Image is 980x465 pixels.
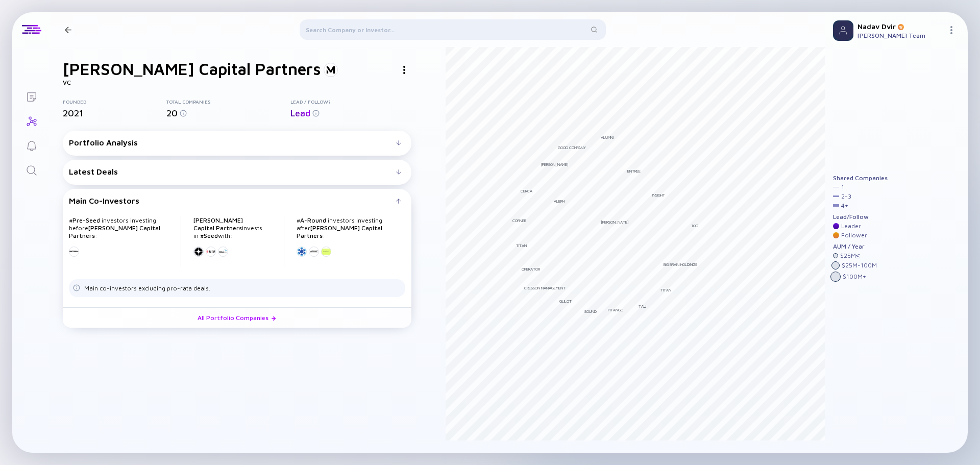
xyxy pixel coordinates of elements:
[584,309,597,314] div: Sound
[69,138,396,147] div: Portfolio Analysis
[947,26,955,34] img: Menu
[290,108,310,118] span: Lead
[857,32,943,39] div: [PERSON_NAME] Team
[63,59,321,79] h1: [PERSON_NAME] Capital Partners
[166,108,178,118] span: 20
[639,304,646,309] div: TAU
[608,307,623,312] div: Pitango
[833,175,888,182] div: Shared Companies
[69,167,396,176] div: Latest Deals
[554,199,565,204] div: Aleph
[69,196,396,205] div: Main Co-Investors
[12,133,51,157] a: Reminders
[841,193,851,200] div: 2 - 3
[664,262,697,267] div: Big Brain Holdings
[857,22,943,31] div: Nadav Dvir
[541,162,569,167] div: [PERSON_NAME]
[73,284,80,291] img: Tags Dislacimer info icon
[512,218,526,223] div: Corner
[524,285,566,290] div: Cresson Management
[840,252,860,259] div: $ 25M
[558,145,586,150] div: Good Company
[312,110,320,117] img: Info for Lead / Follow?
[403,66,405,74] img: Investor Actions
[290,99,411,105] div: Lead / Follow?
[601,135,614,140] div: Alumni
[297,224,382,239] strong: [PERSON_NAME] Capital Partners
[63,307,411,328] a: All Portfolio Companies
[200,232,218,239] strong: # Seed
[559,299,572,304] div: Glilot
[601,219,629,225] div: [PERSON_NAME]
[833,213,888,221] div: Lead/Follow
[69,216,100,224] strong: # Pre-Seed
[69,224,160,239] strong: [PERSON_NAME] Capital Partners
[193,216,262,239] span: invests in with:
[843,273,866,280] div: $ 100M +
[841,232,867,239] div: Follower
[522,266,540,272] div: Operator
[297,216,326,224] strong: # A-Round
[297,216,382,239] span: investors investing after :
[841,202,848,209] div: 4 +
[856,252,860,259] div: ≤
[12,157,51,182] a: Search
[69,216,160,239] span: investors investing before :
[841,223,861,230] div: Leader
[63,99,166,105] div: Founded
[691,223,698,228] div: 10D
[193,216,243,232] strong: [PERSON_NAME] Capital Partners
[84,284,210,292] div: Main co-investors excluding pro-rata deals.
[12,108,51,133] a: Investor Map
[652,192,665,198] div: Insight
[12,84,51,108] a: Lists
[180,110,187,117] img: Info for Total Companies
[627,168,641,174] div: Entrée
[63,108,166,118] div: 2021
[842,262,877,269] div: $ 25M - 100M
[841,184,844,191] div: 1
[63,79,411,86] div: VC
[516,243,527,248] div: Titan
[833,20,853,41] img: Profile Picture
[833,243,888,250] div: AUM / Year
[166,99,290,105] div: Total Companies
[660,287,671,292] div: Titan
[521,188,532,193] div: Cerca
